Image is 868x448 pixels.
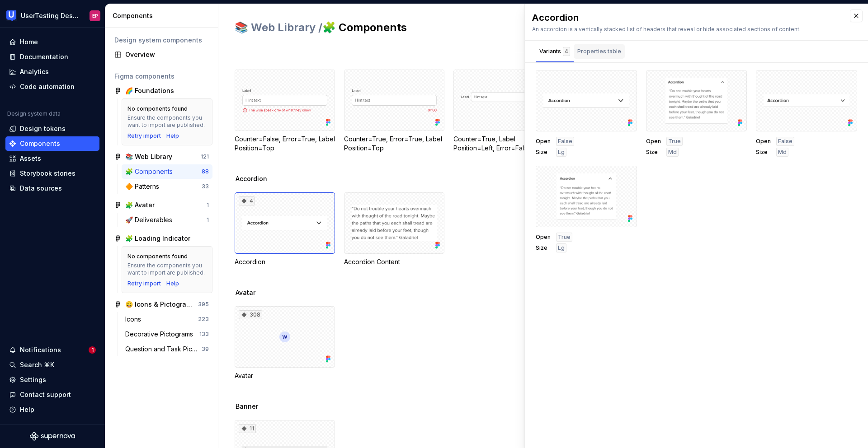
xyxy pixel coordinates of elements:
a: Icons223 [122,312,212,327]
div: 🚀 Deliverables [125,215,176,224]
div: Settings [20,375,46,384]
div: No components found [127,105,188,112]
div: Documentation [20,52,68,61]
a: Settings [5,373,99,387]
div: 133 [199,331,209,338]
span: Md [668,149,677,156]
span: Open [646,138,661,145]
div: Components [113,11,214,20]
div: Contact support [20,390,71,399]
div: Variants [539,47,570,56]
div: Components [20,139,60,148]
div: Avatar [235,371,335,380]
div: Home [20,37,38,47]
div: Notifications [20,345,61,355]
div: 🧩 Components [125,167,176,176]
div: Retry import [127,280,161,287]
div: Assets [20,154,41,163]
div: Counter=False, Error=True, Label Position=Top [235,70,335,153]
a: Help [166,280,179,287]
a: Decorative Pictograms133 [122,327,212,341]
span: Md [778,149,787,156]
div: 88 [202,168,209,175]
div: No components found [127,253,188,260]
div: Counter=True, Error=True, Label Position=Top [344,135,444,153]
div: 121 [201,153,209,160]
div: Search ⌘K [20,360,54,369]
div: 🧩 Loading Indicator [125,234,190,243]
a: Data sources [5,181,99,196]
div: Decorative Pictograms [125,330,197,339]
div: 39 [202,345,209,353]
a: Code automation [5,79,99,94]
svg: Supernova Logo [30,432,75,441]
a: Assets [5,151,99,166]
div: Code automation [20,82,75,91]
a: Documentation [5,50,99,64]
div: Counter=False, Error=True, Label Position=Top [235,135,335,153]
div: 🧩 Avatar [125,201,155,210]
div: 1 [207,216,209,224]
div: Design system data [7,110,61,117]
button: Notifications1 [5,343,99,357]
div: Data sources [20,184,62,193]
span: Open [536,138,551,145]
img: 41adf70f-fc1c-4662-8e2d-d2ab9c673b1b.png [6,10,17,21]
div: 11 [239,424,256,433]
div: Help [20,405,34,414]
span: Size [646,149,661,156]
a: 🧩 Components88 [122,164,212,179]
a: 🌈 Foundations [111,84,212,98]
span: Lg [558,244,565,252]
div: An accordion is a vertically stacked list of headers that reveal or hide associated sections of c... [532,26,841,33]
a: 🧩 Avatar1 [111,198,212,212]
div: 223 [198,316,209,323]
span: Size [536,149,551,156]
a: Help [166,132,179,140]
a: Components [5,136,99,151]
div: Icons [125,315,145,324]
a: Home [5,35,99,49]
div: Accordion Content [344,192,444,266]
div: Counter=True, Error=True, Label Position=Top [344,70,444,153]
div: 4Accordion [235,192,335,266]
div: Design system components [114,36,209,45]
span: False [558,138,572,145]
div: 🔶 Patterns [125,182,163,191]
div: UserTesting Design System [21,11,79,20]
div: Overview [125,50,209,59]
div: Storybook stories [20,169,75,178]
span: Size [756,149,771,156]
div: 4 [563,47,570,56]
button: Help [5,402,99,417]
button: Retry import [127,132,161,140]
div: Accordion [532,11,841,24]
span: Size [536,244,551,252]
span: 1 [89,346,96,354]
div: Question and Task Pictograms [125,345,202,354]
span: Open [536,233,551,241]
div: Ensure the components you want to import are published. [127,114,207,129]
div: Design tokens [20,124,66,133]
button: Search ⌘K [5,358,99,372]
a: Design tokens [5,121,99,136]
a: Storybook stories [5,166,99,181]
div: 33 [202,183,209,190]
a: 😄 Icons & Pictograms V2395 [111,297,212,312]
a: 🔶 Patterns33 [122,179,212,194]
div: 🌈 Foundations [125,86,174,95]
button: UserTesting Design SystemEP [2,6,103,25]
span: Avatar [236,288,255,297]
div: 📚 Web Library [125,152,172,161]
span: Banner [236,402,258,411]
a: Analytics [5,65,99,79]
div: Counter=True, Label Position=Left, Error=False [453,135,554,153]
div: 😄 Icons & Pictograms V2 [125,300,193,309]
a: 🧩 Loading Indicator [111,231,212,246]
div: Analytics [20,67,49,76]
div: Figma components [114,72,209,81]
div: EP [92,12,98,19]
